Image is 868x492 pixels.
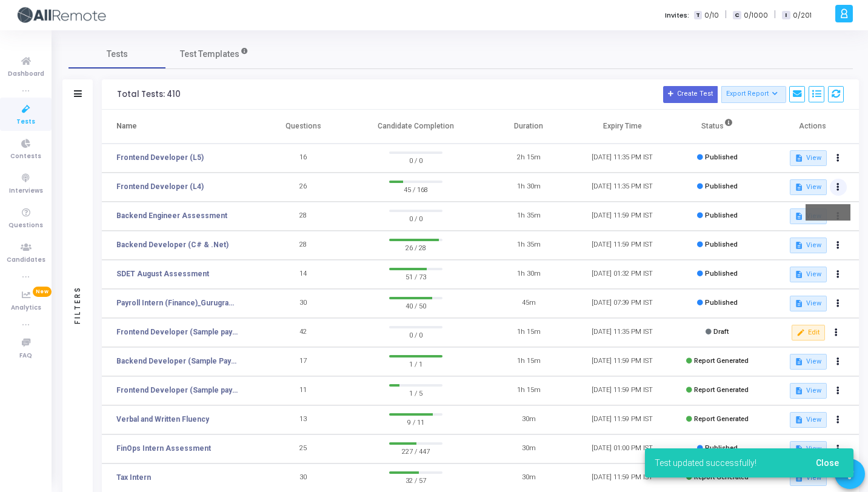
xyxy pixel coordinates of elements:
img: logo [15,3,106,27]
mat-icon: description [795,416,803,424]
th: Questions [256,110,350,144]
th: Name [102,110,256,144]
span: 9 / 11 [389,416,443,428]
span: Report Generated [694,386,749,394]
mat-icon: edit [796,328,805,337]
span: 0 / 0 [389,154,443,166]
td: 11 [256,376,350,405]
td: 28 [256,231,350,260]
span: Draft [713,328,729,336]
td: 13 [256,405,350,434]
span: Report Generated [694,415,749,423]
span: Test Templates [180,48,239,61]
mat-icon: description [795,387,803,395]
button: View [790,238,827,253]
span: 32 / 57 [389,474,443,486]
td: [DATE] 11:59 PM IST [575,405,669,434]
button: View [790,354,827,370]
span: I [782,11,790,20]
td: 17 [256,347,350,376]
td: 14 [256,260,350,289]
td: 16 [256,144,350,173]
span: Published [705,153,738,161]
mat-icon: description [795,212,803,221]
span: Published [705,241,738,248]
a: FinOps Intern Assessment [116,443,211,454]
span: Close [816,458,839,468]
span: Published [705,270,738,278]
span: 0 / 0 [389,328,443,341]
label: Invites: [665,10,689,21]
span: Contests [10,151,41,162]
span: New [33,287,52,297]
button: View [790,150,827,166]
button: View [790,412,827,428]
a: Backend Engineer Assessment [116,210,227,221]
span: C [733,11,741,20]
span: Questions [8,221,43,231]
td: [DATE] 11:35 PM IST [575,173,669,202]
td: [DATE] 01:32 PM IST [575,260,669,289]
mat-icon: description [795,154,803,162]
th: Actions [765,110,859,144]
td: [DATE] 11:59 PM IST [575,202,669,231]
td: 42 [256,318,350,347]
mat-icon: description [795,241,803,250]
span: 1 / 5 [389,387,443,399]
td: [DATE] 11:59 PM IST [575,231,669,260]
button: View [790,296,827,311]
span: Report Generated [694,357,749,365]
span: 0 / 0 [389,212,443,224]
button: View [790,267,827,282]
span: Analytics [11,303,41,313]
button: Edit [792,325,825,341]
div: More actions [806,204,850,221]
span: Published [705,211,738,219]
a: Verbal and Written Fluency [116,414,209,425]
span: 26 / 28 [389,241,443,253]
th: Candidate Completion [350,110,481,144]
td: 1h 35m [482,231,576,260]
a: Backend Developer (Sample Payo) [116,356,238,367]
a: Tax Intern [116,472,151,483]
a: Frontend Developer (Sample payo) [116,385,238,396]
button: Close [806,452,849,474]
span: 0/201 [793,10,812,21]
span: | [774,8,776,21]
button: View [790,179,827,195]
button: View [790,383,827,399]
span: FAQ [19,351,32,361]
td: [DATE] 07:39 PM IST [575,289,669,318]
button: Export Report [721,86,786,103]
span: 51 / 73 [389,270,443,282]
span: Candidates [7,255,45,265]
button: Create Test [663,86,718,103]
span: 0/10 [704,10,719,21]
td: 1h 15m [482,318,576,347]
span: Published [705,182,738,190]
mat-icon: description [795,299,803,308]
button: View [790,208,827,224]
td: 30m [482,405,576,434]
a: Payroll Intern (Finance)_Gurugram_Campus [116,298,238,308]
mat-icon: description [795,183,803,191]
span: 40 / 50 [389,299,443,311]
span: T [694,11,702,20]
th: Duration [482,110,576,144]
th: Status [669,110,765,144]
td: 1h 35m [482,202,576,231]
td: [DATE] 11:59 PM IST [575,347,669,376]
span: Tests [16,117,35,127]
a: Frontend Developer (L5) [116,152,204,163]
div: Total Tests: 410 [117,90,181,99]
td: 28 [256,202,350,231]
span: Interviews [9,186,43,196]
span: Tests [107,48,128,61]
td: 1h 30m [482,260,576,289]
td: 25 [256,434,350,464]
th: Expiry Time [575,110,669,144]
td: 2h 15m [482,144,576,173]
span: 0/1000 [744,10,768,21]
td: [DATE] 11:59 PM IST [575,376,669,405]
a: SDET August Assessment [116,268,209,279]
